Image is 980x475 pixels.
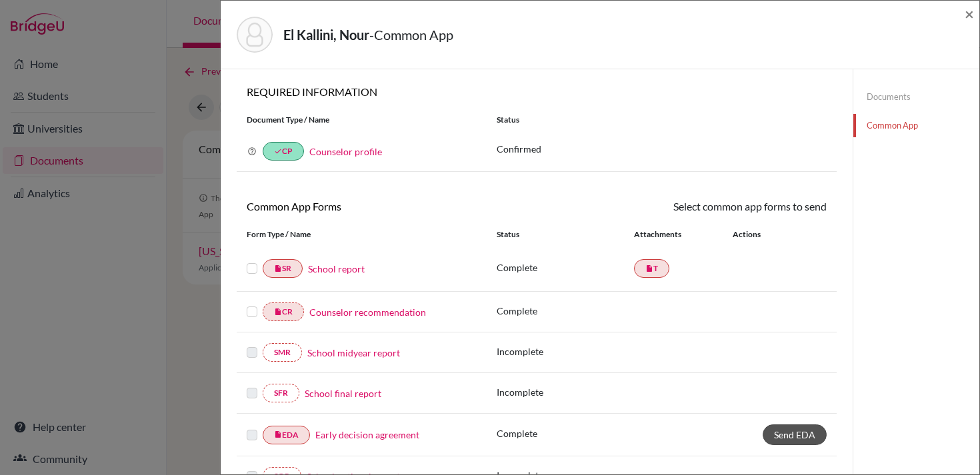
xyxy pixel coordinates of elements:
[965,6,974,22] button: Close
[263,343,302,362] a: SMR
[274,264,282,272] i: insert_drive_file
[283,27,369,43] strong: El Kallini, Nour
[274,430,282,438] i: insert_drive_file
[965,4,974,23] span: ×
[274,147,282,155] i: done
[237,85,837,98] h6: REQUIRED INFORMATION
[263,259,303,278] a: insert_drive_fileSR
[315,428,419,442] a: Early decision agreement
[487,114,837,126] div: Status
[309,146,382,157] a: Counselor profile
[274,308,282,316] i: insert_drive_file
[307,346,400,360] a: School midyear report
[369,27,453,43] span: - Common App
[497,426,634,440] p: Complete
[308,262,365,276] a: School report
[634,259,669,278] a: insert_drive_fileT
[853,85,979,109] a: Documents
[263,426,310,444] a: insert_drive_fileEDA
[717,229,799,240] div: Actions
[853,114,979,137] a: Common App
[763,424,827,445] a: Send EDA
[497,260,634,274] p: Complete
[645,264,653,272] i: insert_drive_file
[497,229,634,240] div: Status
[263,142,304,161] a: doneCP
[497,304,634,318] p: Complete
[537,199,837,215] div: Select common app forms to send
[237,114,487,126] div: Document Type / Name
[237,229,487,240] div: Form Type / Name
[774,429,815,440] span: Send EDA
[237,200,537,213] h6: Common App Forms
[497,385,634,399] p: Incomplete
[634,229,717,240] div: Attachments
[263,302,304,321] a: insert_drive_fileCR
[263,384,299,402] a: SFR
[497,344,634,358] p: Incomplete
[497,142,827,156] p: Confirmed
[305,386,381,400] a: School final report
[309,305,426,319] a: Counselor recommendation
